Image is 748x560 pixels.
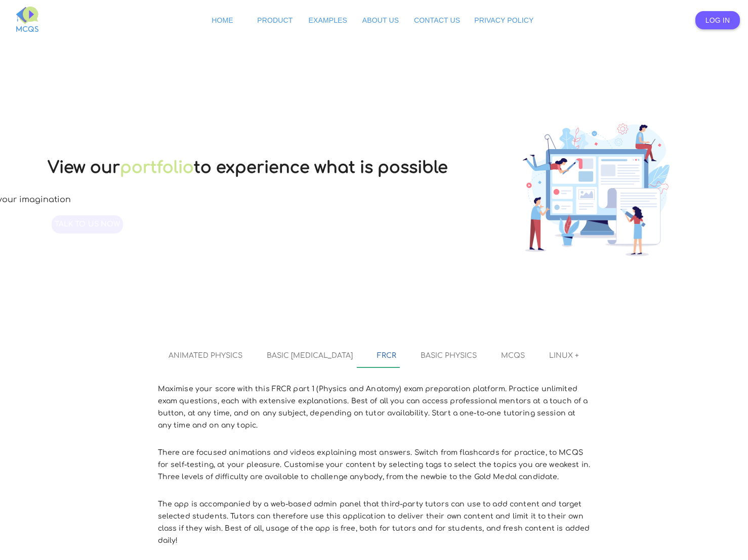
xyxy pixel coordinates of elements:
span: About Us [362,16,399,24]
a: Home [200,11,244,29]
span: portfolio [120,159,194,176]
span: MCQS [501,352,525,359]
span: Contact Us [414,16,460,24]
span: Linux + [549,352,579,359]
span: Basic [MEDICAL_DATA] [267,352,353,359]
span: Examples [308,16,347,24]
span: FRCR [377,352,396,359]
img: MCQS-full.svg [16,7,38,32]
span: Product [257,16,293,24]
a: Product [253,11,297,29]
a: Talk to us now [52,215,123,234]
span: View our [48,159,120,176]
span: to experience what is possible [194,159,448,176]
a: Log In [695,11,740,29]
span: Basic Physics [421,352,477,359]
span: you are only limited by your imagination [48,195,220,204]
a: Privacy Policy [471,11,536,29]
span: The app is accompanied by a web-based admin panel that third-party tutors can use to add content ... [158,500,590,544]
a: Contact Us [411,11,463,29]
span: Home [212,16,233,24]
span: Talk to us now [55,220,120,228]
span: There are focused animations and videos explaining most answers. Switch from flashcards for pract... [158,449,590,481]
span: Animated Physics [169,352,242,359]
a: About Us [358,11,403,29]
span: Privacy Policy [474,16,533,24]
span: Log In [705,16,730,24]
a: Examples [305,11,350,29]
span: Maximise your score with this FRCR part 1 (Physics and Anatomy) exam preparation platform. Practi... [158,385,588,429]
